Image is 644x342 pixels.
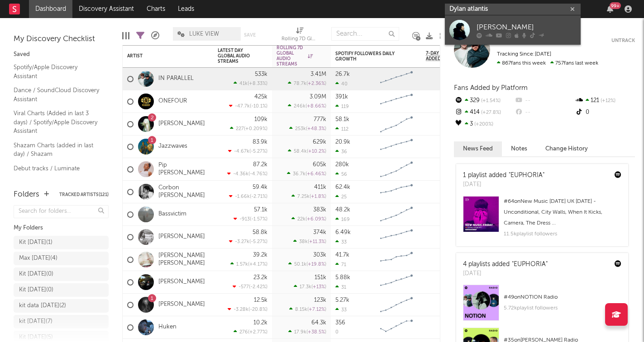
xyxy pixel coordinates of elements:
a: [PERSON_NAME] [445,15,581,45]
span: +10.2 % [308,149,325,154]
a: Debut tracks / Luminate [14,164,100,173]
div: 374k [313,230,326,235]
div: ( ) [234,216,267,222]
div: Filters(13 of 121) [136,23,144,49]
div: 40 [335,81,348,87]
a: "EUPHORIA" [509,172,544,178]
div: ( ) [229,103,267,109]
div: ( ) [289,306,326,312]
div: Folders [14,189,39,200]
a: [PERSON_NAME] [PERSON_NAME] [158,252,209,267]
span: 8.15k [295,307,307,312]
div: 112 [335,126,348,132]
div: 56 [335,171,347,177]
span: 246k [294,104,305,109]
span: +1.54 % [480,98,501,103]
span: +12 % [599,98,615,103]
div: 59.4k [253,184,267,190]
svg: Chart title [376,203,417,226]
span: +27.8 % [480,110,501,115]
div: ( ) [228,306,267,312]
input: Search... [331,27,399,41]
div: Saved [14,49,109,60]
div: 777k [314,117,326,122]
div: ( ) [229,193,267,199]
div: ( ) [288,261,326,267]
div: [PERSON_NAME] [477,22,576,33]
span: 36.7k [293,172,305,177]
div: -- [514,95,574,107]
svg: Chart title [376,248,417,271]
a: Max [DATE](4) [14,252,109,265]
div: 123k [314,297,326,303]
div: Kit [DATE] ( 0 ) [19,269,53,280]
span: -577 [239,285,249,290]
div: ( ) [289,126,326,131]
div: Kit [DATE] ( 0 ) [19,285,53,295]
svg: Chart title [376,136,417,158]
span: 22k [297,217,305,222]
a: Shazam Charts (added in last day) / Shazam [14,141,100,159]
span: +200 % [473,122,493,127]
div: kit [DATE] ( 7 ) [19,316,52,327]
div: 151k [315,275,326,281]
div: 329 [454,95,514,107]
span: -4.67k [234,149,249,154]
a: "EUPHORIA" [512,261,548,267]
div: ( ) [293,239,326,244]
a: Kit [DATE](0) [14,267,109,281]
div: 0 [335,330,339,335]
span: 38k [299,239,308,244]
span: 867 fans this week [497,61,546,66]
svg: Chart title [376,226,417,248]
div: ( ) [288,329,326,335]
div: ( ) [229,239,267,244]
button: Untrack [611,36,635,45]
div: 57.1k [254,207,267,213]
div: 109k [254,117,267,122]
div: 20.9k [335,139,350,145]
div: Rolling 7D Global Audio Streams [277,45,313,67]
div: 414 [454,107,514,118]
div: Max [DATE] ( 4 ) [19,253,57,264]
div: 303k [313,252,326,258]
div: # 49 on NOTION Radio [504,292,621,303]
div: 383k [313,207,326,213]
span: +8.33 % [249,81,266,86]
span: 17.9k [294,330,306,335]
div: 23.2k [253,275,267,281]
span: 41k [239,81,248,86]
a: Spotify/Apple Discovery Assistant [14,62,100,81]
span: Tracking Since: [DATE] [497,52,551,57]
div: -- [514,107,574,118]
div: ( ) [227,171,267,177]
span: 1.57k [236,262,248,267]
svg: Chart title [376,316,417,339]
span: 7.25k [297,194,310,199]
a: Kit [DATE](0) [14,283,109,297]
svg: Chart title [376,90,417,113]
div: 356 [335,320,345,326]
div: 1 playlist added [463,171,544,180]
span: +11.3 % [309,239,325,244]
div: ( ) [230,261,267,267]
span: 757 fans last week [497,61,598,66]
span: +13 % [313,285,325,290]
span: 227 [236,126,244,131]
div: 26.7k [335,71,350,77]
button: Save [244,33,256,37]
span: +2.77 % [249,330,266,335]
a: Pip [PERSON_NAME] [158,162,209,177]
div: 62.4k [335,184,350,190]
span: -3.27k [235,239,249,244]
span: 50.1k [294,262,306,267]
div: 119 [335,103,349,109]
span: -1.57 % [251,217,266,222]
a: ONEFOUR [158,98,187,105]
a: Dance / SoundCloud Discovery Assistant [14,85,100,104]
span: -2.71 % [251,194,266,199]
span: LUKE VIEW [189,31,219,37]
div: ( ) [234,80,267,86]
button: News Feed [454,141,502,156]
span: 17.3k [300,285,311,290]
